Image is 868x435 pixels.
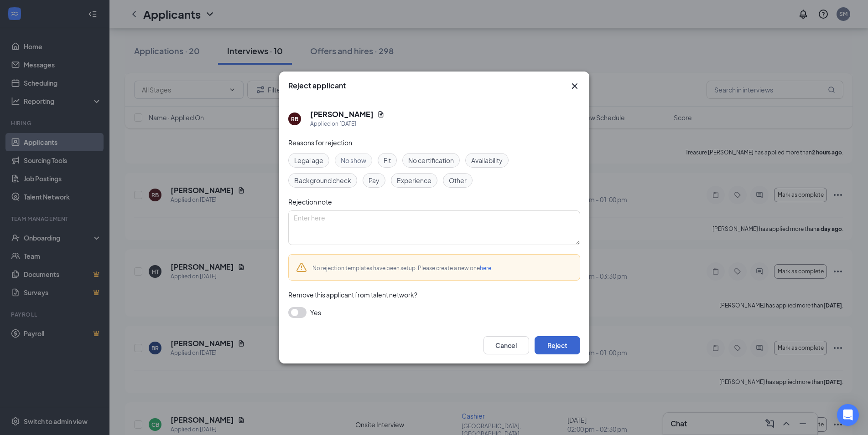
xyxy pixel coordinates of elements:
span: No show [341,155,366,165]
h5: [PERSON_NAME] [310,109,374,119]
span: Availability [471,155,503,165]
span: Rejection note [288,198,332,206]
span: Fit [384,155,391,165]
h3: Reject applicant [288,81,346,91]
div: Applied on [DATE] [310,119,385,128]
span: Pay [369,175,379,185]
span: Yes [310,307,321,318]
span: Legal age [294,155,323,165]
span: Other [449,175,467,185]
span: Reasons for rejection [288,138,352,147]
button: Close [569,81,580,92]
a: here [480,265,491,271]
button: Cancel [483,336,529,354]
span: No certification [408,155,454,165]
span: Remove this applicant from talent network? [288,291,417,299]
span: Background check [294,175,351,185]
div: Open Intercom Messenger [837,404,859,426]
svg: Warning [296,262,307,273]
svg: Document [377,111,385,118]
svg: Cross [569,81,580,92]
span: Experience [397,175,431,185]
span: No rejection templates have been setup. Please create a new one . [312,265,493,271]
div: RB [291,115,298,123]
button: Reject [535,336,580,354]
